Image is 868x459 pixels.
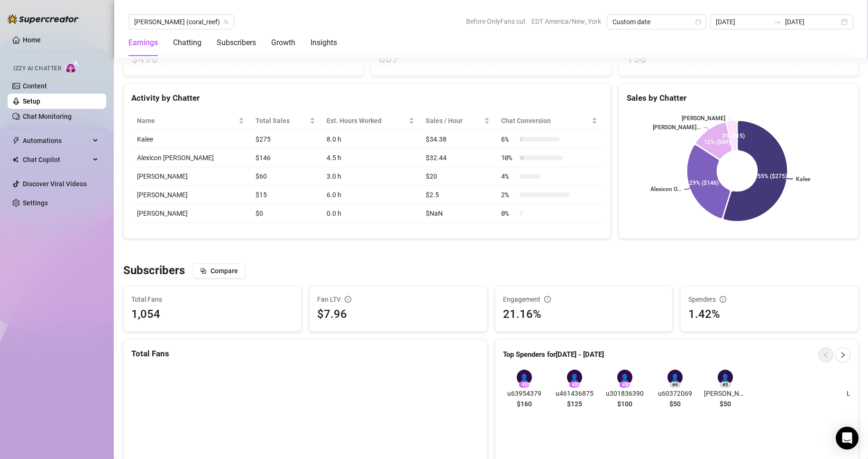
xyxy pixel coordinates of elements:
a: Chat Monitoring [23,113,72,120]
span: u461436875 [553,388,596,399]
span: u60372069 [654,388,696,399]
input: Start date [716,17,770,27]
div: Chatting [173,37,201,48]
td: $NaN [420,204,495,223]
span: Chat Conversion [501,115,590,126]
a: Discover Viral Videos [23,180,87,188]
span: to [774,18,781,26]
span: block [200,268,207,274]
th: Sales / Hour [420,112,495,130]
span: Before OnlyFans cut [466,14,526,29]
h3: Subscribers [123,263,185,278]
td: $15 [250,186,321,204]
td: 6.0 h [321,186,420,204]
div: 21.16% [503,306,665,324]
td: $32.44 [420,149,495,167]
th: Chat Conversion [495,112,603,130]
div: Est. Hours Worked [327,115,407,126]
span: $496 [131,50,355,68]
a: Content [23,82,47,90]
div: Engagement [503,294,665,305]
div: $7.96 [317,306,479,324]
span: [PERSON_NAME] [704,388,747,399]
span: $50 [720,399,731,409]
text: [PERSON_NAME]... [653,124,701,131]
span: Chat Copilot [23,152,90,167]
div: 👤 [617,370,632,385]
td: 3.0 h [321,167,420,186]
div: Insights [311,37,337,48]
td: $0 [250,204,321,223]
td: $2.5 [420,186,495,204]
td: $20 [420,167,495,186]
span: Automations [23,133,90,148]
div: 156 [627,50,850,68]
button: Compare [192,263,246,278]
div: 1.42% [688,306,850,324]
span: $160 [517,399,532,409]
span: 2 % [501,190,516,200]
td: [PERSON_NAME] [131,167,250,186]
span: u301836390 [603,388,646,399]
div: Subscribers [217,37,256,48]
span: info-circle [720,296,726,303]
td: [PERSON_NAME] [131,186,250,204]
span: info-circle [544,296,551,303]
div: # 1 [519,382,530,388]
span: right [840,352,846,358]
td: 4.5 h [321,149,420,167]
td: $275 [250,130,321,149]
span: 4 % [501,171,516,182]
a: Home [23,36,41,44]
th: Total Sales [250,112,321,130]
td: [PERSON_NAME] [131,204,250,223]
span: 6 % [501,134,516,144]
div: 👤 [517,370,532,385]
span: Total Sales [256,115,308,126]
span: $125 [567,399,582,409]
span: Compare [210,267,238,275]
span: Anna (coral_reef) [134,15,228,29]
td: $146 [250,149,321,167]
text: Alexicon O... [650,186,681,192]
input: End date [785,17,839,27]
span: thunderbolt [12,137,20,144]
th: Name [131,112,250,130]
span: swap-right [774,18,781,26]
a: Settings [23,199,48,207]
div: Open Intercom Messenger [836,427,859,449]
td: Kalee [131,130,250,149]
span: 10 % [501,153,516,163]
div: 👤 [567,370,582,385]
text: Kalee [796,176,811,182]
div: Growth [271,37,295,48]
img: Chat Copilot [12,156,18,163]
div: Total Fans [131,347,479,360]
text: [PERSON_NAME] [682,115,725,122]
span: 0 % [501,208,516,219]
span: Sales / Hour [426,115,482,126]
span: Total Fans [131,294,293,305]
span: u63954379 [503,388,546,399]
div: # 5 [720,382,731,388]
img: AI Chatter [65,60,80,74]
span: $100 [617,399,632,409]
div: Spenders [688,294,850,305]
span: calendar [695,19,701,25]
td: $34.38 [420,130,495,149]
a: Setup [23,97,40,105]
article: Top Spenders for [DATE] - [DATE] [503,349,604,361]
td: $60 [250,167,321,186]
span: info-circle [345,296,351,303]
div: 👤 [718,370,733,385]
img: logo-BBDzfeDw.svg [8,14,79,24]
td: 0.0 h [321,204,420,223]
div: Earnings [128,37,158,48]
div: 1,054 [131,306,160,324]
span: EDT America/New_York [531,14,601,29]
span: Custom date [612,15,701,29]
div: # 4 [669,382,681,388]
span: Izzy AI Chatter [13,64,61,73]
td: Alexicon [PERSON_NAME] [131,149,250,167]
td: 8.0 h [321,130,420,149]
